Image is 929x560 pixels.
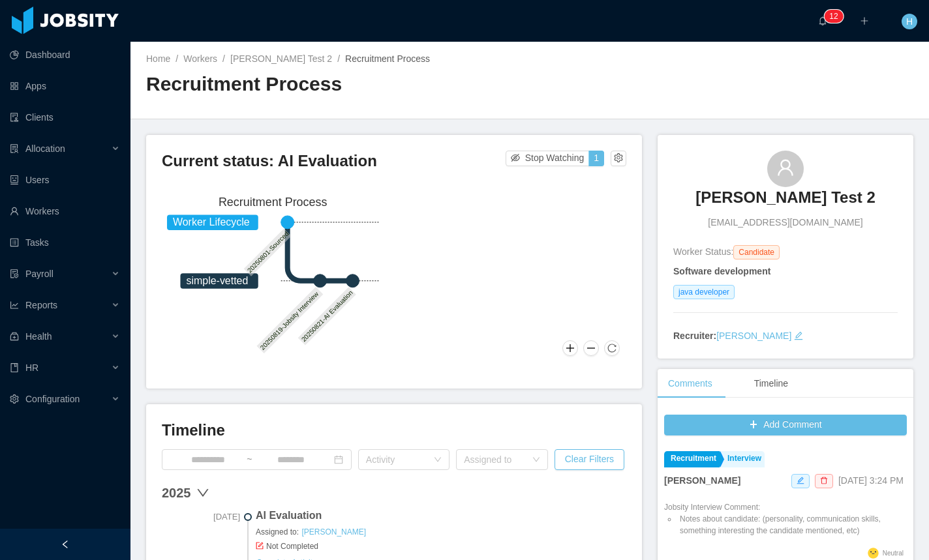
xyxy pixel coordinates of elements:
[860,16,869,25] i: icon: plus
[256,542,264,550] i: icon: form
[611,151,626,166] button: icon: setting
[10,229,120,256] a: icon: profileTasks
[10,198,120,224] a: icon: userWorkers
[230,53,332,64] a: [PERSON_NAME] Test 2
[10,269,19,278] i: icon: file-protect
[708,216,862,229] span: [EMAIL_ADDRESS][DOMAIN_NAME]
[555,449,624,470] button: Clear Filters
[673,331,716,341] strong: Recruiter:
[797,477,804,484] i: icon: edit
[10,42,120,68] a: icon: pie-chartDashboard
[906,14,913,29] span: H
[588,151,604,166] button: 1
[10,144,19,153] i: icon: solution
[10,104,120,130] a: icon: auditClients
[776,158,795,177] i: icon: user
[695,187,876,208] h3: [PERSON_NAME] Test 2
[583,340,599,356] button: Zoom Out
[673,285,735,299] span: java developer
[664,501,907,537] div: Jobsity Interview Comment:
[246,230,290,274] text: 20250801-Sourced
[10,394,19,404] i: icon: setting
[162,420,626,441] h3: Timeline
[604,340,620,356] button: Reset Zoom
[219,196,327,209] text: Recruitment Process
[173,216,250,228] tspan: Worker Lifecycle
[10,363,19,372] i: icon: book
[721,451,765,467] a: Interview
[300,289,354,343] text: 20250821-AI Evaluation
[10,73,120,99] a: icon: appstoreApps
[162,510,240,523] span: [DATE]
[532,456,540,465] i: icon: down
[695,187,876,216] a: [PERSON_NAME] Test 2
[744,369,799,398] div: Timeline
[834,10,838,23] p: 2
[829,10,834,23] p: 1
[10,332,19,341] i: icon: medicine-box
[146,71,530,98] h2: Recruitment Process
[301,527,367,537] a: [PERSON_NAME]
[366,453,427,466] div: Activity
[818,16,827,25] i: icon: bell
[10,301,19,310] i: icon: line-chart
[820,477,828,484] i: icon: delete
[196,486,209,499] span: down
[464,453,525,466] div: Assigned to
[162,151,506,171] h3: Current status: AI Evaluation
[25,394,80,404] span: Configuration
[794,331,803,340] i: icon: edit
[838,475,904,486] span: [DATE] 3:24 PM
[256,540,626,552] span: Not Completed
[259,290,320,351] text: 20250819-Jobsity Interview
[677,513,907,537] li: Notes about candidate: (personality, communication skills, something interesting the candidate me...
[183,53,217,64] a: Workers
[10,167,120,193] a: icon: robotUsers
[337,53,340,64] span: /
[256,526,626,538] span: Assigned to:
[25,269,53,279] span: Payroll
[716,331,791,341] a: [PERSON_NAME]
[25,331,52,342] span: Health
[562,340,578,356] button: Zoom In
[673,246,733,257] span: Worker Status:
[664,475,740,486] strong: [PERSON_NAME]
[25,362,38,373] span: HR
[345,53,430,64] span: Recruitment Process
[222,53,225,64] span: /
[824,10,843,23] sup: 12
[175,53,178,64] span: /
[434,456,442,465] i: icon: down
[664,451,720,467] a: Recruitment
[334,455,343,464] i: icon: calendar
[673,266,770,276] strong: Software development
[25,300,57,310] span: Reports
[162,483,626,503] div: 2025 down
[146,53,170,64] a: Home
[187,275,249,286] tspan: simple-vetted
[733,245,780,259] span: Candidate
[25,143,65,154] span: Allocation
[256,508,626,523] span: AI Evaluation
[664,415,907,435] button: icon: plusAdd Comment
[883,550,904,557] span: Neutral
[506,151,590,166] button: icon: eye-invisibleStop Watching
[658,369,723,398] div: Comments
